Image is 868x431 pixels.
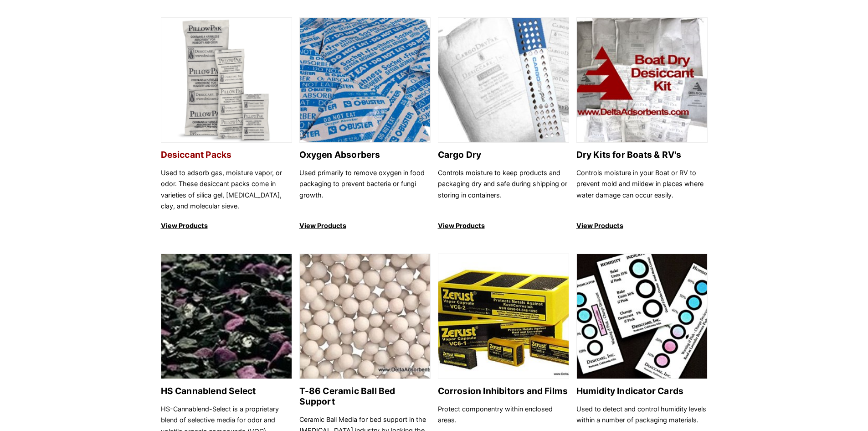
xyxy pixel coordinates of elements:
a: Desiccant Packs Desiccant Packs Used to adsorb gas, moisture vapor, or odor. These desiccant pack... [161,17,292,232]
p: Used primarily to remove oxygen in food packaging to prevent bacteria or fungi growth. [299,167,431,212]
h2: Humidity Indicator Cards [576,386,708,396]
img: HS Cannablend Select [161,254,292,379]
p: View Products [438,220,569,231]
a: Cargo Dry Cargo Dry Controls moisture to keep products and packaging dry and safe during shipping... [438,17,569,232]
h2: HS Cannablend Select [161,386,292,396]
h2: Oxygen Absorbers [299,150,431,160]
img: Desiccant Packs [161,18,292,143]
h2: T-86 Ceramic Ball Bed Support [299,386,431,407]
p: Used to adsorb gas, moisture vapor, or odor. These desiccant packs come in varieties of silica ge... [161,167,292,212]
a: Oxygen Absorbers Oxygen Absorbers Used primarily to remove oxygen in food packaging to prevent ba... [299,17,431,232]
a: Dry Kits for Boats & RV's Dry Kits for Boats & RV's Controls moisture in your Boat or RV to preve... [576,17,708,232]
p: View Products [576,220,708,231]
p: Controls moisture to keep products and packaging dry and safe during shipping or storing in conta... [438,167,569,212]
h2: Cargo Dry [438,150,569,160]
h2: Corrosion Inhibitors and Films [438,386,569,396]
p: View Products [299,220,431,231]
img: Cargo Dry [438,18,569,143]
img: Oxygen Absorbers [300,18,430,143]
p: Controls moisture in your Boat or RV to prevent mold and mildew in places where water damage can ... [576,167,708,212]
h2: Desiccant Packs [161,150,292,160]
h2: Dry Kits for Boats & RV's [576,150,708,160]
img: Humidity Indicator Cards [577,254,707,379]
img: Dry Kits for Boats & RV's [577,18,707,143]
p: View Products [161,220,292,231]
img: Corrosion Inhibitors and Films [438,254,569,379]
img: T-86 Ceramic Ball Bed Support [300,254,430,379]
